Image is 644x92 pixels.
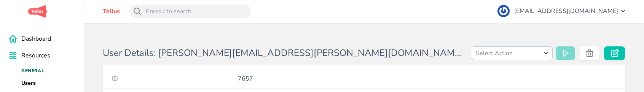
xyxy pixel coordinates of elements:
[604,46,625,60] a: Edit
[580,46,599,60] button: Delete
[514,8,618,14] span: [EMAIL_ADDRESS][DOMAIN_NAME]
[21,79,36,87] a: Users
[21,68,75,74] h4: General
[103,8,120,15] a: Tellus
[556,46,575,60] button: Run Action
[21,52,50,59] span: Resources
[238,75,616,82] p: 7657
[28,5,47,18] img: logo.png
[21,35,51,42] span: Dashboard
[103,48,462,59] h1: User Details: [PERSON_NAME][EMAIL_ADDRESS][PERSON_NAME][DOMAIN_NAME] [PERSON_NAME]
[9,35,75,43] a: Dashboard
[129,5,251,18] input: Press / to search
[497,5,510,17] img: c8c2cc7f90462177f6aa318963ce9aa3
[497,4,625,18] button: [EMAIL_ADDRESS][DOMAIN_NAME]
[112,75,238,82] h4: ID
